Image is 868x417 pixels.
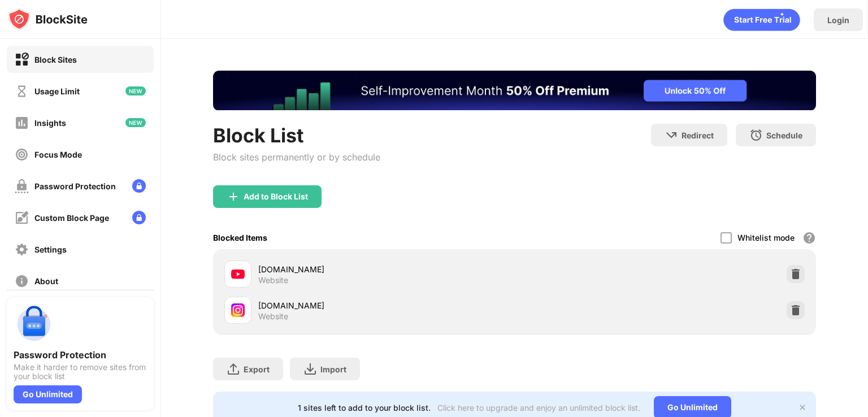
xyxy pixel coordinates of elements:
img: x-button.svg [798,403,807,412]
img: customize-block-page-off.svg [15,211,29,225]
div: About [34,276,58,286]
div: Click here to upgrade and enjoy an unlimited block list. [437,403,640,412]
div: Settings [34,245,67,254]
img: time-usage-off.svg [15,84,29,98]
div: Schedule [766,131,802,140]
img: about-off.svg [15,274,29,288]
div: Redirect [682,131,714,140]
img: focus-off.svg [15,147,29,162]
div: animation [723,8,800,31]
img: lock-menu.svg [132,179,146,193]
img: password-protection-off.svg [15,179,29,193]
img: new-icon.svg [125,86,146,95]
img: lock-menu.svg [132,211,146,224]
div: Blocked Items [213,233,267,242]
div: Make it harder to remove sites from your block list [14,363,147,381]
div: 1 sites left to add to your block list. [298,403,431,412]
img: block-on.svg [15,53,29,67]
div: Login [827,15,849,25]
div: Add to Block List [244,192,308,201]
img: push-password-protection.svg [14,304,54,345]
div: Block sites permanently or by schedule [213,151,380,163]
div: Export [244,364,270,374]
img: new-icon.svg [125,118,146,127]
div: Block List [213,124,380,147]
div: Insights [34,118,66,128]
div: Block Sites [34,55,77,64]
img: insights-off.svg [15,116,29,130]
iframe: Banner [213,71,816,110]
div: Custom Block Page [34,213,109,223]
img: favicons [231,267,245,281]
div: Focus Mode [34,150,82,159]
div: Import [320,364,346,374]
div: Password Protection [34,181,116,191]
div: Whitelist mode [737,233,795,242]
div: Go Unlimited [14,385,82,403]
div: Usage Limit [34,86,80,96]
div: Website [258,311,288,322]
img: settings-off.svg [15,242,29,257]
div: [DOMAIN_NAME] [258,299,514,311]
div: [DOMAIN_NAME] [258,263,514,275]
img: favicons [231,303,245,317]
div: Password Protection [14,349,147,360]
img: logo-blocksite.svg [8,8,88,31]
div: Website [258,275,288,285]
